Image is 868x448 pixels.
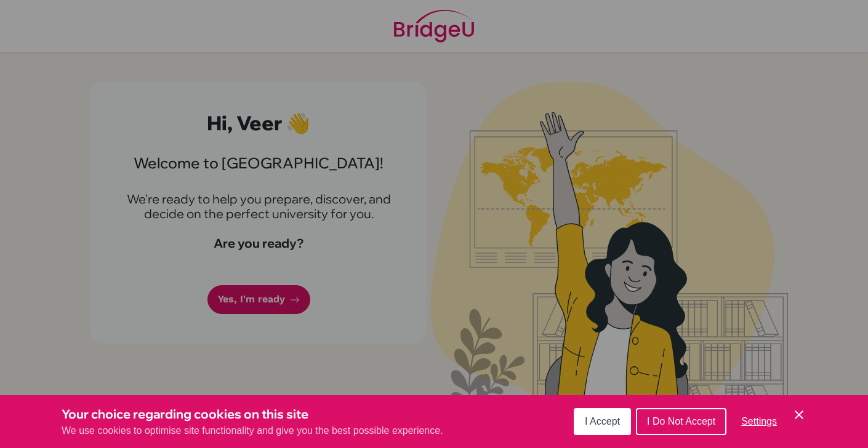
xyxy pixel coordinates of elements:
span: Settings [741,416,777,426]
button: I Accept [574,408,631,435]
p: We use cookies to optimise site functionality and give you the best possible experience. [62,423,443,438]
h3: Your choice regarding cookies on this site [62,405,443,423]
span: I Accept [585,416,620,426]
button: Settings [731,409,787,434]
span: I Do Not Accept [647,416,715,426]
button: I Do Not Accept [636,408,726,435]
button: Save and close [792,407,806,422]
